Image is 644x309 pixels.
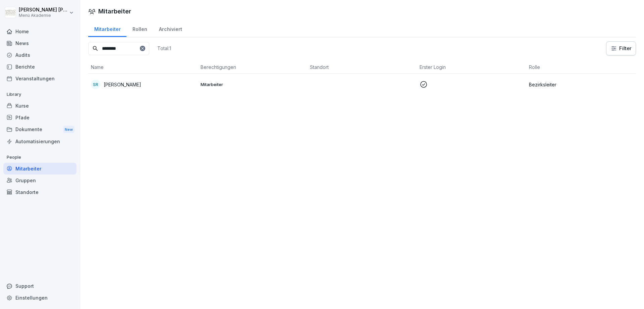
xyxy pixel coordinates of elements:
div: Filter [610,45,632,52]
a: Kurse [3,100,76,112]
a: Veranstaltungen [3,73,76,84]
p: Mitarbeiter [201,81,305,87]
h1: Mitarbeiter [98,7,131,16]
a: Rollen [126,20,153,37]
th: Name [88,61,198,74]
a: Gruppen [3,175,76,186]
a: Einstellungen [3,292,76,304]
th: Berechtigungen [198,61,308,74]
p: People [3,152,76,163]
p: Menü Akademie [19,13,68,18]
a: Archiviert [153,20,188,37]
a: Audits [3,49,76,61]
a: DokumenteNew [3,123,76,136]
th: Erster Login [417,61,527,74]
div: SR [91,80,100,89]
p: Library [3,89,76,100]
a: Mitarbeiter [88,20,126,37]
div: Dokumente [3,123,76,136]
a: Pfade [3,112,76,123]
a: Mitarbeiter [3,163,76,175]
a: Standorte [3,186,76,198]
p: [PERSON_NAME] [PERSON_NAME] [19,7,68,13]
button: Filter [606,42,636,55]
p: Total: 1 [157,45,171,51]
a: Home [3,26,76,37]
p: Bezirksleiter [529,81,633,88]
a: News [3,37,76,49]
th: Rolle [526,61,636,74]
th: Standort [307,61,417,74]
a: Automatisierungen [3,136,76,147]
a: Berichte [3,61,76,73]
p: [PERSON_NAME] [104,81,141,88]
div: Support [3,280,76,292]
div: New [63,126,74,133]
